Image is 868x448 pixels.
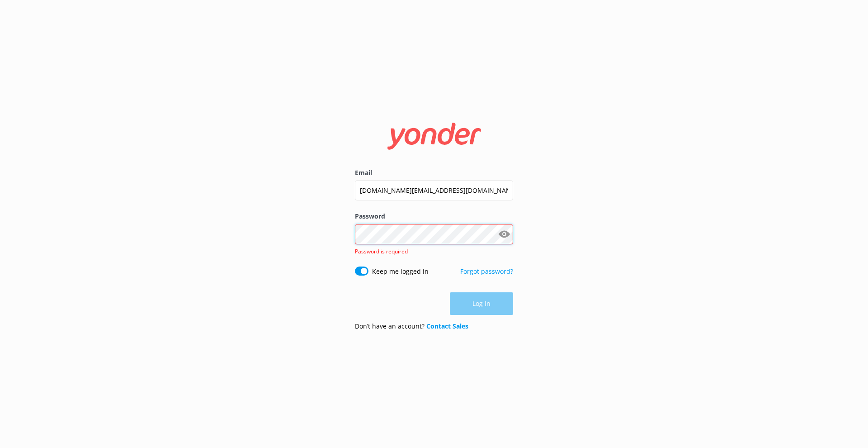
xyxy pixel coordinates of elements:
[426,322,468,330] a: Contact Sales
[355,321,468,331] p: Don’t have an account?
[355,168,513,178] label: Email
[355,211,513,221] label: Password
[355,248,408,255] span: Password is required
[372,267,429,276] label: Keep me logged in
[460,267,513,276] a: Forgot password?
[355,180,513,200] input: user@emailaddress.com
[495,225,513,243] button: Show password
